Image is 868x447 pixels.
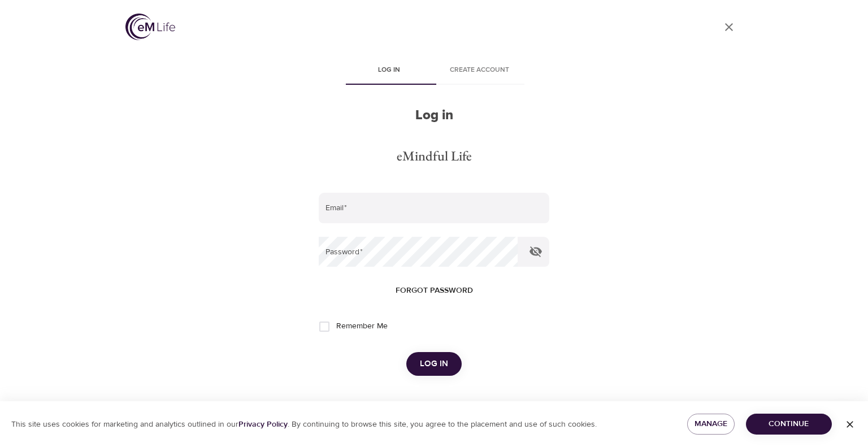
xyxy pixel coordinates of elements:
[125,14,175,40] img: logo
[319,58,549,85] div: disabled tabs example
[336,320,388,332] span: Remember Me
[755,417,823,431] span: Continue
[715,14,743,41] a: close
[396,284,473,298] span: Forgot password
[319,107,549,124] h2: Log in
[687,414,735,435] button: Manage
[406,352,462,376] button: Log in
[746,414,832,435] button: Continue
[391,280,478,301] button: Forgot password
[696,417,726,431] span: Manage
[397,146,472,166] div: eMindful Life
[238,419,288,429] a: Privacy Policy
[420,357,448,371] span: Log in
[423,398,445,411] div: OR
[441,64,518,76] span: Create account
[350,64,427,76] span: Log in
